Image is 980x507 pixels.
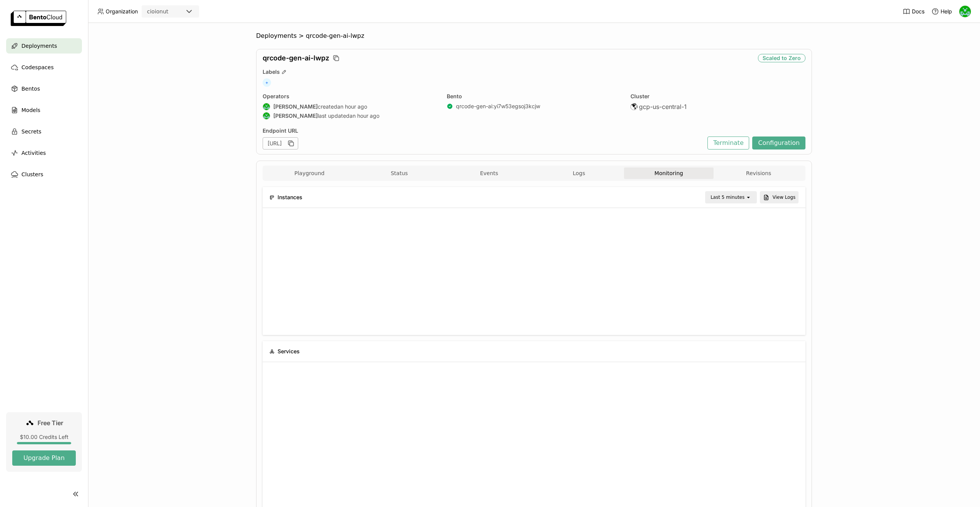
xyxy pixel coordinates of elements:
span: Instances [278,193,302,201]
div: $10.00 Credits Left [12,434,76,440]
span: Deployments [21,41,57,50]
div: Cluster [630,93,805,100]
img: Ionut Cio [263,103,270,110]
div: last updated [263,112,438,120]
button: Terminate [707,136,749,149]
div: Labels [263,68,805,75]
div: Scaled to Zero [758,54,805,62]
input: Selected cioionut. [169,8,170,16]
img: logo [11,11,66,26]
a: Bentos [6,81,82,96]
div: Help [931,8,952,15]
strong: [PERSON_NAME] [273,103,318,110]
div: Operators [263,93,438,100]
div: Endpoint URL [263,127,704,134]
button: Revisions [714,167,804,179]
span: Activities [21,148,46,158]
img: Ionut Cio [959,6,971,17]
div: Last 5 minutes [710,193,745,201]
span: Free Tier [38,419,63,427]
span: an hour ago [337,103,367,110]
button: View Logs [760,191,799,203]
a: qrcode-gen-ai:yi7w53egsoj3kcjw [456,103,540,110]
button: Status [354,167,444,179]
span: Logs [573,170,585,177]
span: Docs [912,8,924,15]
span: + [263,78,271,87]
a: Secrets [6,124,82,139]
a: Activities [6,145,82,161]
a: Free Tier$10.00 Credits LeftUpgrade Plan [6,412,82,472]
button: Playground [265,167,354,179]
div: created [263,103,438,110]
a: Codespaces [6,60,82,75]
div: [URL] [263,137,298,149]
span: gcp-us-central-1 [639,103,687,110]
span: Organization [106,8,138,15]
button: Configuration [752,136,805,149]
span: Services [278,347,300,356]
strong: [PERSON_NAME] [273,112,318,119]
span: Bentos [21,84,40,93]
div: cioionut [147,8,168,15]
a: Models [6,102,82,118]
a: Docs [903,8,924,15]
svg: open [745,194,751,200]
span: qrcode-gen-ai-lwpz [263,54,329,62]
span: qrcode-gen-ai-lwpz [306,32,364,40]
iframe: Number of Replicas [269,214,799,329]
button: Events [444,167,534,179]
span: Clusters [21,170,43,179]
div: Bento [447,93,622,100]
a: Deployments [6,38,82,54]
span: Help [941,8,952,15]
span: Secrets [21,127,41,136]
button: Upgrade Plan [12,450,76,466]
img: Ionut Cio [263,112,270,119]
span: Deployments [256,32,297,40]
span: Codespaces [21,63,54,72]
span: Models [21,106,40,115]
iframe: Request Per Second [269,368,799,483]
a: Clusters [6,167,82,182]
button: Monitoring [624,167,714,179]
span: > [297,32,306,40]
nav: Breadcrumbs navigation [256,32,812,40]
span: an hour ago [350,112,379,119]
